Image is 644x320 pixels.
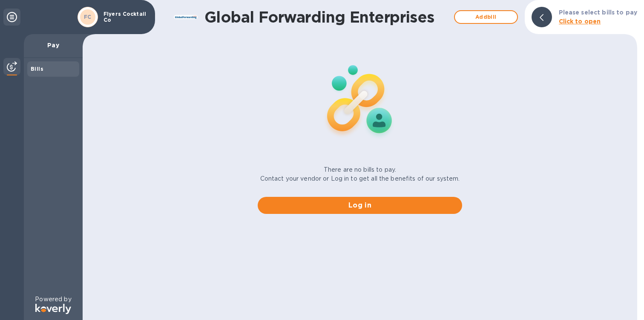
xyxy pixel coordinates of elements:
p: Flyers Cocktail Co [103,11,146,23]
p: There are no bills to pay. Contact your vendor or Log in to get all the benefits of our system. [260,165,460,183]
button: Log in [258,197,462,214]
b: Please select bills to pay [559,9,637,16]
b: Click to open [559,18,601,25]
span: Log in [264,200,455,210]
h1: Global Forwarding Enterprises [204,8,450,26]
b: Bills [31,66,43,72]
p: Pay [31,41,76,49]
button: Addbill [454,10,518,24]
img: Logo [35,304,71,314]
span: Add bill [462,12,510,22]
b: FC [84,14,92,20]
p: Powered by [35,295,71,304]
